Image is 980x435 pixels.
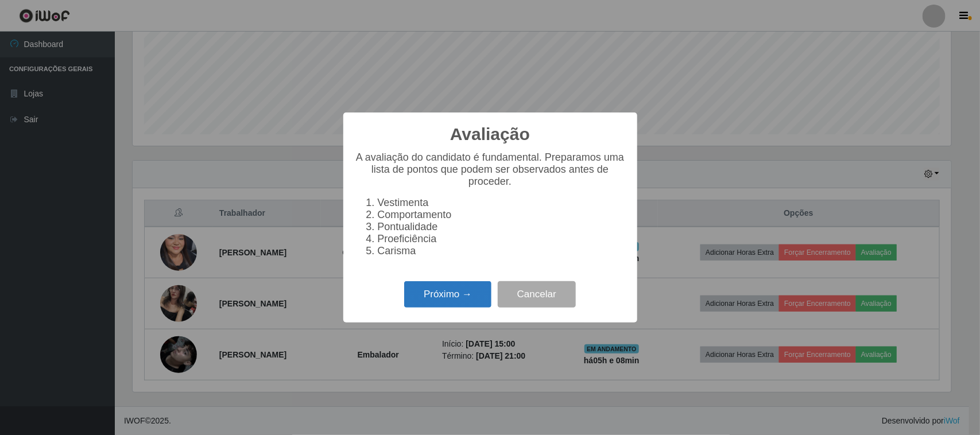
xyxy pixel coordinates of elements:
[498,281,576,308] button: Cancelar
[404,281,491,308] button: Próximo →
[378,233,626,245] li: Proeficiência
[378,209,626,221] li: Comportamento
[378,245,626,257] li: Carisma
[355,152,626,188] p: A avaliação do candidato é fundamental. Preparamos uma lista de pontos que podem ser observados a...
[378,221,626,233] li: Pontualidade
[450,124,530,145] h2: Avaliação
[378,197,626,209] li: Vestimenta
